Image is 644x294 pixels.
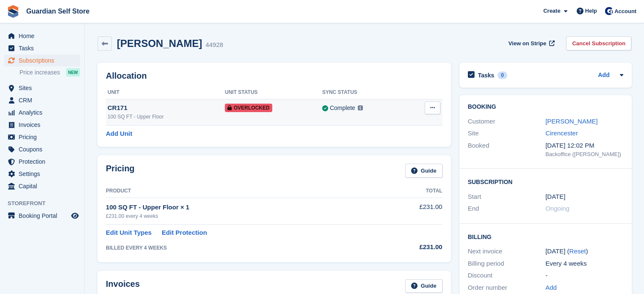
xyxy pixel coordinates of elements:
div: Complete [330,104,355,113]
div: Billing period [468,259,546,269]
h2: [PERSON_NAME] [117,38,202,49]
span: Settings [19,168,69,180]
div: £231.00 every 4 weeks [106,212,380,220]
a: menu [4,82,80,94]
a: menu [4,119,80,131]
a: Add [545,283,557,293]
td: £231.00 [380,198,442,224]
span: Protection [19,156,69,168]
span: Sites [19,82,69,94]
div: [DATE] ( ) [545,247,623,256]
a: menu [4,94,80,106]
div: Start [468,192,546,202]
a: [PERSON_NAME] [545,118,597,125]
div: Every 4 weeks [545,259,623,269]
a: menu [4,131,80,143]
span: Ongoing [545,205,569,212]
a: Guardian Self Store [23,4,93,18]
div: Site [468,129,546,138]
div: BILLED EVERY 4 WEEKS [106,244,380,252]
a: Cirencester [545,129,578,137]
h2: Invoices [106,279,140,293]
th: Total [380,184,442,198]
a: Cancel Subscription [566,36,631,50]
div: Next invoice [468,247,546,256]
div: 100 SQ FT - Upper Floor × 1 [106,203,380,212]
span: Subscriptions [19,55,69,66]
img: Tom Scott [605,7,613,15]
div: End [468,204,546,214]
span: Home [19,30,69,42]
th: Unit Status [225,86,322,99]
div: 44928 [205,40,223,50]
a: menu [4,156,80,168]
span: Storefront [8,199,84,208]
a: menu [4,168,80,180]
span: Help [585,7,597,15]
span: Tasks [19,42,69,54]
div: NEW [66,68,80,77]
a: Guide [405,164,442,178]
h2: Tasks [478,71,495,79]
div: Order number [468,283,546,293]
a: Price increases NEW [19,68,80,77]
a: Edit Unit Types [106,228,152,238]
div: Tooltip anchor [583,248,591,256]
a: menu [4,107,80,118]
div: - [545,271,623,280]
a: menu [4,143,80,155]
span: Booking Portal [19,210,69,222]
div: 0 [498,71,507,79]
th: Product [106,184,380,198]
a: menu [4,210,80,222]
div: [DATE] 12:02 PM [545,141,623,151]
div: CR171 [108,103,225,113]
div: Booked [468,141,546,159]
span: Pricing [19,131,69,143]
a: Reset [569,247,586,255]
h2: Subscription [468,177,623,186]
h2: Pricing [106,164,135,178]
time: 2024-07-12 23:00:00 UTC [545,192,565,202]
span: Price increases [19,69,60,77]
img: stora-icon-8386f47178a22dfd0bd8f6a31ec36ba5ce8667c1dd55bd0f319d3a0aa187defe.svg [7,5,19,18]
span: Invoices [19,119,69,131]
div: £231.00 [380,242,442,252]
th: Unit [106,86,225,99]
img: icon-info-grey-7440780725fd019a000dd9b08b2336e03edf1995a4989e88bcd33f0948082b44.svg [358,105,363,110]
h2: Allocation [106,71,442,81]
th: Sync Status [322,86,406,99]
a: menu [4,55,80,66]
a: Preview store [70,211,80,221]
a: View on Stripe [505,36,556,50]
a: Guide [405,279,442,293]
div: Backoffice ([PERSON_NAME]) [545,150,623,159]
span: Coupons [19,143,69,155]
span: Analytics [19,107,69,118]
span: Account [614,7,636,16]
a: Add Unit [106,129,132,139]
h2: Billing [468,232,623,241]
a: menu [4,42,80,54]
span: View on Stripe [509,39,546,48]
a: Edit Protection [162,228,207,238]
a: Add [598,71,609,80]
div: Discount [468,271,546,280]
a: menu [4,30,80,42]
span: Overlocked [225,104,272,112]
h2: Booking [468,104,623,110]
div: 100 SQ FT - Upper Floor [108,113,225,121]
a: menu [4,180,80,192]
div: Customer [468,117,546,126]
span: Create [543,7,560,15]
span: Capital [19,180,69,192]
span: CRM [19,94,69,106]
